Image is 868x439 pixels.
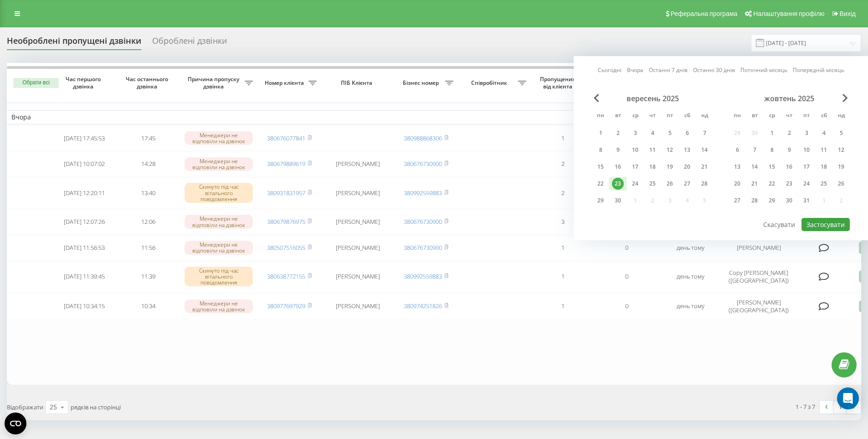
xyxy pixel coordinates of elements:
[678,126,696,140] div: сб 6 вер 2025 р.
[52,178,116,208] td: [DATE] 12:20:11
[152,36,227,50] div: Оброблені дзвінки
[404,160,442,168] a: 380676730900
[629,127,641,139] div: 3
[782,109,796,123] abbr: четвер
[746,177,763,191] div: вт 21 жовт 2025 р.
[629,144,641,156] div: 10
[678,143,696,157] div: сб 13 вер 2025 р.
[612,178,624,190] div: 23
[658,236,722,260] td: день тому
[592,194,609,207] div: пн 29 вер 2025 р.
[693,66,735,74] a: Останні 30 днів
[783,178,795,190] div: 23
[644,143,661,157] div: чт 11 вер 2025 р.
[818,144,830,156] div: 11
[116,236,180,260] td: 11:56
[793,66,844,74] a: Попередній місяць
[185,267,253,287] div: Скинуто під час вітального повідомлення
[592,94,713,103] div: вересень 2025
[746,160,763,174] div: вт 14 жовт 2025 р.
[647,178,658,190] div: 25
[832,160,850,174] div: нд 19 жовт 2025 р.
[609,194,627,207] div: вт 30 вер 2025 р.
[664,161,676,173] div: 19
[185,131,253,145] div: Менеджери не відповіли на дзвінок
[781,177,798,191] div: чт 23 жовт 2025 р.
[116,178,180,208] td: 13:40
[763,126,781,140] div: ср 1 жовт 2025 р.
[722,236,795,260] td: [PERSON_NAME]
[594,94,599,102] span: Previous Month
[699,144,710,156] div: 14
[627,126,644,140] div: ср 3 вер 2025 р.
[612,161,624,173] div: 16
[116,262,180,292] td: 11:39
[71,403,121,411] span: рядків на сторінці
[699,178,710,190] div: 28
[595,294,658,319] td: 0
[696,143,713,157] div: нд 14 вер 2025 р.
[766,144,778,156] div: 8
[594,109,607,123] abbr: понеділок
[678,177,696,191] div: сб 27 вер 2025 р.
[818,178,830,190] div: 25
[815,160,832,174] div: сб 18 жовт 2025 р.
[766,178,778,190] div: 22
[835,144,847,156] div: 12
[116,152,180,176] td: 14:28
[681,178,693,190] div: 27
[185,300,253,313] div: Менеджери не відповіли на дзвінок
[647,144,658,156] div: 11
[783,127,795,139] div: 2
[699,127,710,139] div: 7
[783,161,795,173] div: 16
[801,161,812,173] div: 17
[680,109,694,123] abbr: субота
[649,66,688,74] a: Останні 7 днів
[647,161,658,173] div: 18
[658,294,722,319] td: день тому
[609,160,627,174] div: вт 16 вер 2025 р.
[696,177,713,191] div: нд 28 вер 2025 р.
[815,177,832,191] div: сб 25 жовт 2025 р.
[749,178,760,190] div: 21
[729,194,746,207] div: пн 27 жовт 2025 р.
[321,262,394,292] td: [PERSON_NAME]
[404,189,442,197] a: 380992559883
[661,143,678,157] div: пт 12 вер 2025 р.
[7,36,141,50] div: Необроблені пропущені дзвінки
[628,109,642,123] abbr: середа
[681,161,693,173] div: 20
[664,127,676,139] div: 5
[612,127,624,139] div: 2
[818,127,830,139] div: 4
[598,66,621,74] a: Сьогодні
[815,143,832,157] div: сб 11 жовт 2025 р.
[321,152,394,176] td: [PERSON_NAME]
[185,157,253,171] div: Менеджери не відповіли на дзвінок
[644,177,661,191] div: чт 25 вер 2025 р.
[609,177,627,191] div: вт 23 вер 2025 р.
[52,236,116,260] td: [DATE] 11:56:53
[801,127,812,139] div: 3
[781,194,798,207] div: чт 30 жовт 2025 р.
[267,134,305,142] a: 380676077841
[664,144,676,156] div: 12
[116,210,180,234] td: 12:06
[404,134,442,142] a: 380988868306
[832,177,850,191] div: нд 26 жовт 2025 р.
[627,160,644,174] div: ср 17 вер 2025 р.
[746,194,763,207] div: вт 28 жовт 2025 р.
[595,236,658,260] td: 0
[763,160,781,174] div: ср 15 жовт 2025 р.
[531,294,595,319] td: 1
[267,243,305,252] a: 380507516055
[629,178,641,190] div: 24
[7,403,43,411] span: Відображати
[766,195,778,207] div: 29
[696,160,713,174] div: нд 21 вер 2025 р.
[531,236,595,260] td: 1
[531,210,595,234] td: 3
[748,109,761,123] abbr: вівторок
[740,66,787,74] a: Поточний місяць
